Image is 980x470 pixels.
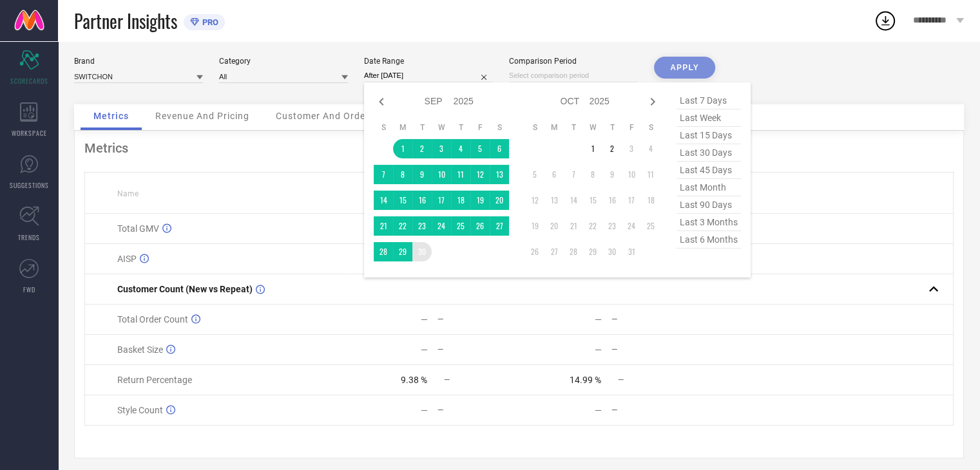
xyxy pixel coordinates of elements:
td: Wed Oct 22 2025 [583,216,602,236]
td: Thu Sep 25 2025 [451,216,470,236]
span: last month [677,179,741,196]
span: last 45 days [677,162,741,179]
th: Friday [622,122,641,133]
input: Select comparison period [509,69,638,82]
td: Fri Oct 03 2025 [622,139,641,158]
td: Wed Oct 08 2025 [583,165,602,184]
span: Total Order Count [117,314,188,324]
span: Customer Count (New vs Repeat) [117,284,253,294]
span: — [444,375,450,384]
div: — [595,314,602,324]
td: Mon Oct 06 2025 [544,165,564,184]
td: Sat Sep 27 2025 [490,216,509,236]
td: Fri Sep 12 2025 [470,165,490,184]
span: last 7 days [677,92,741,109]
th: Sunday [525,122,544,133]
td: Thu Oct 30 2025 [602,242,622,261]
td: Thu Sep 11 2025 [451,165,470,184]
div: Comparison Period [509,57,638,66]
td: Sun Sep 21 2025 [374,216,393,236]
td: Mon Sep 22 2025 [393,216,412,236]
div: Metrics [84,140,954,156]
span: last 6 months [677,231,741,249]
span: last 15 days [677,127,741,144]
td: Mon Sep 08 2025 [393,165,412,184]
div: Previous month [374,94,389,109]
div: Brand [74,57,203,66]
span: AISP [117,254,137,264]
td: Wed Sep 03 2025 [432,139,451,158]
td: Tue Oct 21 2025 [564,216,583,236]
div: 14.99 % [570,375,601,385]
td: Tue Sep 09 2025 [412,165,432,184]
span: SUGGESTIONS [10,180,49,190]
span: last 90 days [677,196,741,214]
td: Sun Sep 14 2025 [374,191,393,210]
td: Sun Sep 28 2025 [374,242,393,261]
td: Tue Oct 14 2025 [564,191,583,210]
th: Thursday [602,122,622,133]
div: — [421,405,428,415]
td: Sat Sep 13 2025 [490,165,509,184]
span: last 30 days [677,144,741,162]
td: Sat Oct 25 2025 [641,216,660,236]
td: Tue Oct 07 2025 [564,165,583,184]
td: Wed Oct 01 2025 [583,139,602,158]
th: Tuesday [412,122,432,133]
th: Monday [544,122,564,133]
td: Tue Sep 02 2025 [412,139,432,158]
td: Thu Sep 04 2025 [451,139,470,158]
td: Fri Sep 05 2025 [470,139,490,158]
div: — [595,344,602,355]
th: Saturday [641,122,660,133]
span: Style Count [117,405,163,415]
td: Sun Oct 26 2025 [525,242,544,261]
td: Wed Sep 10 2025 [432,165,451,184]
td: Tue Oct 28 2025 [564,242,583,261]
th: Saturday [490,122,509,133]
td: Sat Oct 11 2025 [641,165,660,184]
td: Tue Sep 16 2025 [412,191,432,210]
span: Customer And Orders [276,111,374,121]
td: Fri Sep 26 2025 [470,216,490,236]
div: — [611,345,692,354]
th: Wednesday [432,122,451,133]
td: Sun Oct 19 2025 [525,216,544,236]
th: Sunday [374,122,393,133]
td: Tue Sep 30 2025 [412,242,432,261]
div: — [421,314,428,324]
span: Return Percentage [117,375,192,385]
div: — [611,315,692,324]
div: — [611,406,692,415]
div: 9.38 % [401,375,427,385]
td: Mon Oct 13 2025 [544,191,564,210]
td: Thu Sep 18 2025 [451,191,470,210]
td: Sun Oct 05 2025 [525,165,544,184]
span: WORKSPACE [12,128,47,138]
span: last week [677,109,741,127]
td: Sat Sep 06 2025 [490,139,509,158]
span: SCORECARDS [10,76,48,86]
div: Next month [645,94,660,109]
span: TRENDS [18,232,40,242]
span: FWD [23,285,35,294]
th: Monday [393,122,412,133]
td: Sat Sep 20 2025 [490,191,509,210]
td: Fri Oct 24 2025 [622,216,641,236]
td: Mon Sep 29 2025 [393,242,412,261]
span: last 3 months [677,214,741,231]
td: Fri Oct 10 2025 [622,165,641,184]
span: Partner Insights [74,8,177,34]
td: Wed Sep 24 2025 [432,216,451,236]
td: Sun Sep 07 2025 [374,165,393,184]
div: — [437,345,518,354]
td: Thu Oct 02 2025 [602,139,622,158]
span: Basket Size [117,344,163,355]
th: Tuesday [564,122,583,133]
td: Wed Oct 15 2025 [583,191,602,210]
td: Mon Oct 27 2025 [544,242,564,261]
td: Sat Oct 18 2025 [641,191,660,210]
td: Fri Oct 17 2025 [622,191,641,210]
th: Wednesday [583,122,602,133]
td: Fri Sep 19 2025 [470,191,490,210]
